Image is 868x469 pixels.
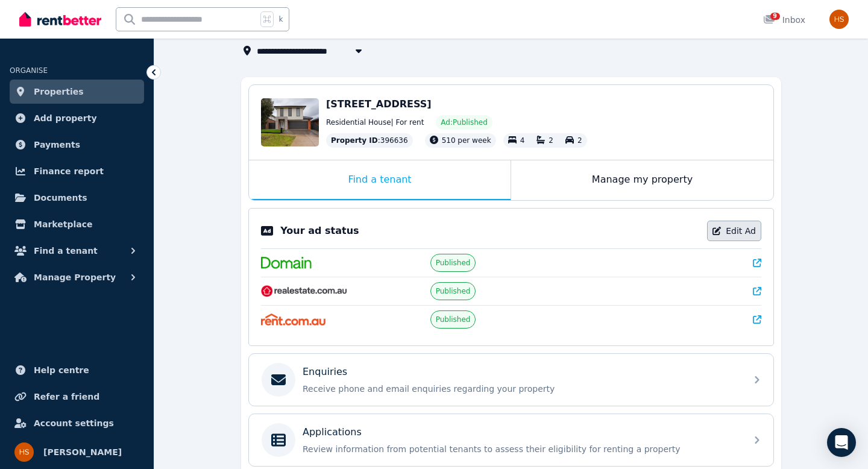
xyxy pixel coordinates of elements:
a: Properties [10,80,144,104]
a: Account settings [10,411,144,435]
div: Inbox [763,14,805,26]
a: Help centre [10,358,144,382]
span: Payments [34,137,80,152]
p: Your ad status [280,224,359,238]
span: Refer a friend [34,389,99,404]
span: [STREET_ADDRESS] [326,98,432,110]
img: Harpinder Singh [829,10,849,29]
span: Manage Property [34,270,116,285]
span: Account settings [34,416,114,430]
div: Find a tenant [249,160,511,200]
div: Open Intercom Messenger [827,428,856,457]
span: Properties [34,84,84,99]
a: Documents [10,186,144,210]
span: 4 [520,136,525,145]
span: Published [436,258,471,268]
span: Help centre [34,363,89,377]
a: ApplicationsReview information from potential tenants to assess their eligibility for renting a p... [249,414,773,466]
span: ORGANISE [10,66,48,75]
span: k [278,14,283,24]
span: Published [436,286,471,296]
a: Marketplace [10,212,144,236]
p: Review information from potential tenants to assess their eligibility for renting a property [303,443,739,455]
div: Manage my property [511,160,773,200]
img: Domain.com.au [261,257,312,269]
span: Marketplace [34,217,92,231]
img: RealEstate.com.au [261,285,347,297]
span: [PERSON_NAME] [43,445,122,459]
span: Property ID [331,136,378,145]
img: Rent.com.au [261,313,325,326]
span: 2 [549,136,553,145]
a: Edit Ad [707,221,761,241]
span: Residential House | For rent [326,118,424,127]
p: Applications [303,425,362,439]
button: Find a tenant [10,239,144,263]
span: Published [436,315,471,324]
a: Add property [10,106,144,130]
span: Finance report [34,164,104,178]
span: 2 [577,136,582,145]
p: Enquiries [303,365,347,379]
span: Find a tenant [34,244,98,258]
span: 9 [770,13,780,20]
a: Payments [10,133,144,157]
span: Ad: Published [441,118,487,127]
p: Receive phone and email enquiries regarding your property [303,383,739,395]
img: RentBetter [19,10,101,28]
span: 510 per week [442,136,491,145]
div: : 396636 [326,133,413,148]
span: Documents [34,190,87,205]
span: Add property [34,111,97,125]
img: Harpinder Singh [14,442,34,462]
a: EnquiriesReceive phone and email enquiries regarding your property [249,354,773,406]
a: Refer a friend [10,385,144,409]
button: Manage Property [10,265,144,289]
a: Finance report [10,159,144,183]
